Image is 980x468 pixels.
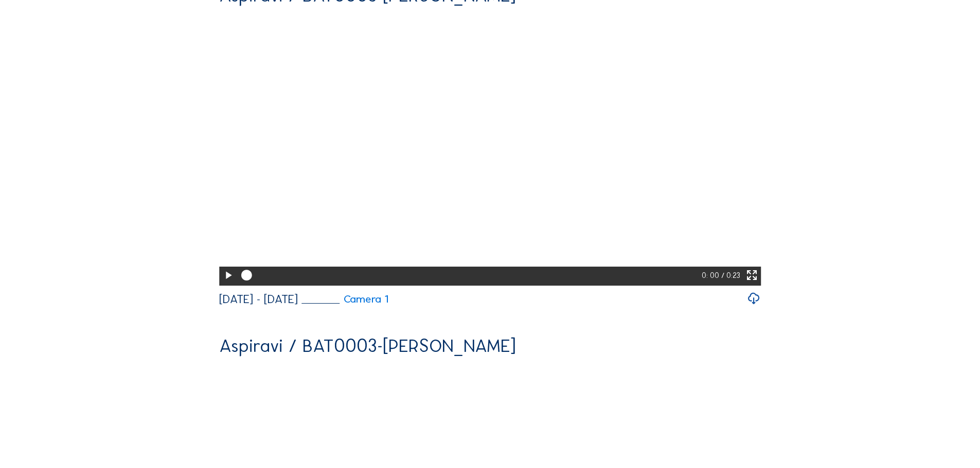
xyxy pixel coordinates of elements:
div: Aspiravi / BAT0003-[PERSON_NAME] [219,336,515,355]
div: / 0:23 [721,267,740,286]
div: 0: 00 [702,267,721,286]
div: [DATE] - [DATE] [219,293,298,305]
a: Camera 1 [301,294,388,305]
video: Your browser does not support the video tag. [219,13,761,284]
